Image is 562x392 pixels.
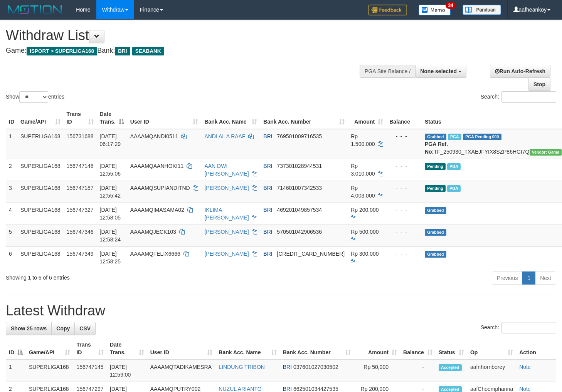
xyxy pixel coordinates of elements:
[17,159,64,181] td: SUPERLIGA168
[501,322,556,333] input: Search:
[204,229,249,235] a: [PERSON_NAME]
[368,5,407,15] img: Feedback.jpg
[425,229,446,236] span: Grabbed
[107,360,147,382] td: [DATE] 12:59:00
[519,364,531,370] a: Note
[263,163,272,169] span: BRI
[351,229,379,235] span: Rp 500.000
[351,163,375,177] span: Rp 3.010.000
[425,185,446,192] span: Pending
[447,163,461,170] span: Marked by aafheankoy
[74,322,96,335] a: CSV
[100,251,121,265] span: [DATE] 12:58:25
[115,47,130,55] span: BRI
[100,229,121,243] span: [DATE] 12:58:24
[354,338,400,360] th: Amount: activate to sort column ascending
[360,65,415,78] div: PGA Site Balance /
[17,224,64,246] td: SUPERLIGA168
[400,360,436,382] td: -
[389,132,419,140] div: - - -
[448,134,461,140] span: Marked by aafromsomean
[64,107,97,129] th: Trans ID: activate to sort column ascending
[17,129,64,159] td: SUPERLIGA168
[17,246,64,268] td: SUPERLIGA168
[6,203,17,224] td: 4
[19,91,48,103] select: Showentries
[6,47,367,55] h4: Game: Bank:
[389,184,419,192] div: - - -
[263,133,272,139] span: BRI
[463,5,501,15] img: panduan.png
[204,251,249,257] a: [PERSON_NAME]
[351,251,379,257] span: Rp 300.000
[263,229,272,235] span: BRI
[492,271,523,285] a: Previous
[463,134,501,140] span: PGA Pending
[348,107,386,129] th: Amount: activate to sort column ascending
[73,338,106,360] th: Trans ID: activate to sort column ascending
[107,338,147,360] th: Date Trans.: activate to sort column ascending
[6,271,229,281] div: Showing 1 to 6 of 6 entries
[293,364,338,370] span: Copy 037601027030502 to clipboard
[481,91,556,103] label: Search:
[425,251,446,258] span: Grabbed
[351,185,375,199] span: Rp 4.003.000
[419,5,451,15] img: Button%20Memo.svg
[6,224,17,246] td: 5
[6,28,367,43] h1: Withdraw List
[425,207,446,214] span: Grabbed
[386,107,422,129] th: Balance
[490,65,550,78] a: Run Auto-Refresh
[425,141,448,155] b: PGA Ref. No:
[204,133,245,139] a: ANDI AL A RAAF
[27,47,97,55] span: ISPORT > SUPERLIGA168
[6,303,556,318] h1: Latest Withdraw
[204,185,249,191] a: [PERSON_NAME]
[535,271,556,285] a: Next
[6,107,17,129] th: ID
[389,206,419,214] div: - - -
[6,159,17,181] td: 2
[17,181,64,203] td: SUPERLIGA168
[130,133,178,139] span: AAAAMQANDI0511
[389,228,419,236] div: - - -
[67,133,94,139] span: 156731688
[204,207,249,221] a: IKLIMA [PERSON_NAME]
[260,107,348,129] th: Bank Acc. Number: activate to sort column ascending
[263,251,272,257] span: BRI
[481,322,556,333] label: Search:
[26,360,73,382] td: SUPERLIGA168
[446,2,456,9] span: 34
[11,325,47,332] span: Show 25 rows
[147,338,216,360] th: User ID: activate to sort column ascending
[519,386,531,392] a: Note
[215,338,279,360] th: Bank Acc. Name: activate to sort column ascending
[130,207,184,213] span: AAAAMQIMASAMA02
[100,163,121,177] span: [DATE] 12:55:06
[277,163,322,169] span: Copy 737301028944531 to clipboard
[201,107,260,129] th: Bank Acc. Name: activate to sort column ascending
[204,163,249,177] a: AAN DWI [PERSON_NAME]
[67,251,94,257] span: 156747349
[467,338,516,360] th: Op: activate to sort column ascending
[283,386,292,392] span: BRI
[425,134,446,140] span: Grabbed
[277,229,322,235] span: Copy 570501042906536 to clipboard
[277,185,322,191] span: Copy 714601007342533 to clipboard
[132,47,164,55] span: SEABANK
[6,338,26,360] th: ID: activate to sort column descending
[130,251,180,257] span: AAAAMQFELIX6666
[420,68,457,74] span: None selected
[6,129,17,159] td: 1
[219,364,265,370] a: LINDUNG TRIBON
[6,360,26,382] td: 1
[263,207,272,213] span: BRI
[17,107,64,129] th: Game/API: activate to sort column ascending
[6,4,64,15] img: MOTION_logo.png
[67,229,94,235] span: 156747346
[130,163,184,169] span: AAAAMQAANHOKI11
[127,107,202,129] th: User ID: activate to sort column ascending
[6,181,17,203] td: 3
[389,162,419,170] div: - - -
[530,149,562,156] span: Vendor URL: https://trx31.1velocity.biz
